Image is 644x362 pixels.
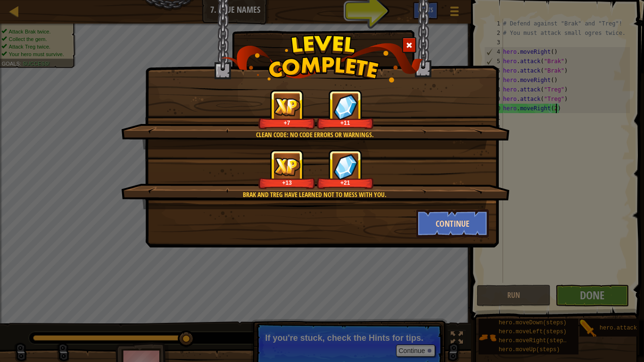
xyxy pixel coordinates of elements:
img: reward_icon_xp.png [274,98,300,116]
div: Clean code: no code errors or warnings. [166,130,463,140]
button: Continue [416,209,489,238]
img: level_complete.png [221,35,423,82]
div: Brak and Treg have learned not to mess with you. [166,190,463,199]
img: reward_icon_gems.png [333,94,358,120]
div: +11 [319,119,372,126]
div: +21 [319,179,372,186]
div: +13 [260,179,314,186]
div: +7 [260,119,314,126]
img: reward_icon_xp.png [274,157,300,176]
img: reward_icon_gems.png [333,154,358,180]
